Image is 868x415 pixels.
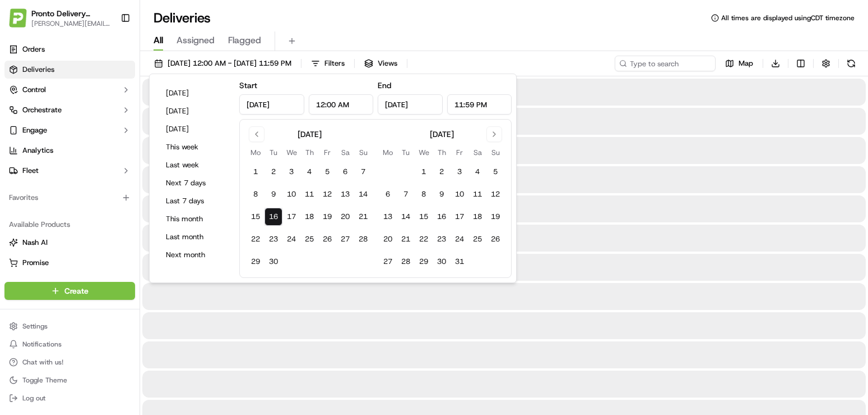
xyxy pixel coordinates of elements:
[247,163,264,181] button: 1
[31,8,112,19] button: Pronto Delivery Service
[29,72,202,84] input: Got a question? Start typing here...
[336,147,354,158] th: Saturday
[9,8,27,27] img: Pronto Delivery Service
[300,208,318,226] button: 18
[247,253,264,271] button: 29
[4,40,135,58] a: Orders
[282,147,300,158] th: Wednesday
[318,208,336,226] button: 19
[161,85,228,101] button: [DATE]
[22,163,86,174] span: Knowledge Base
[4,336,135,352] button: Notifications
[354,163,372,181] button: 7
[239,80,257,90] label: Start
[11,164,20,173] div: 📗
[90,158,184,179] a: 💻API Documentation
[106,163,180,174] span: API Documentation
[11,11,34,34] img: Nash
[22,340,62,349] span: Notifications
[451,147,468,158] th: Friday
[22,145,53,156] span: Analytics
[415,253,433,271] button: 29
[22,105,62,115] span: Orchestrate
[161,103,228,119] button: [DATE]
[336,185,354,203] button: 13
[451,253,468,271] button: 31
[264,163,282,181] button: 2
[4,121,135,139] button: Engage
[486,185,504,203] button: 12
[22,322,48,331] span: Settings
[379,147,397,158] th: Monday
[397,208,415,226] button: 14
[249,126,264,142] button: Go to previous month
[336,230,354,248] button: 27
[468,147,486,158] th: Saturday
[739,58,753,69] span: Map
[397,147,415,158] th: Tuesday
[31,19,112,28] button: [PERSON_NAME][EMAIL_ADDRESS][DOMAIN_NAME]
[415,230,433,248] button: 22
[300,185,318,203] button: 11
[11,107,31,127] img: 1736555255976-a54dd68f-1ca7-489b-9aae-adbdc363a1c4
[22,166,39,176] span: Fleet
[161,121,228,137] button: [DATE]
[397,230,415,248] button: 21
[298,129,322,140] div: [DATE]
[4,81,135,99] button: Control
[22,394,45,403] span: Log out
[486,163,504,181] button: 5
[112,190,136,199] span: Pylon
[22,258,49,268] span: Promise
[4,189,135,207] div: Favorites
[447,94,512,115] input: Time
[247,147,264,158] th: Monday
[22,44,45,54] span: Orders
[430,129,454,140] div: [DATE]
[378,80,391,90] label: End
[282,163,300,181] button: 3
[22,376,67,385] span: Toggle Theme
[149,56,296,71] button: [DATE] 12:00 AM - [DATE] 11:59 PM
[161,139,228,155] button: This week
[282,185,300,203] button: 10
[4,162,135,180] button: Fleet
[161,193,228,209] button: Last 7 days
[64,285,89,297] span: Create
[433,253,451,271] button: 30
[4,101,135,119] button: Orchestrate
[354,230,372,248] button: 28
[264,230,282,248] button: 23
[433,185,451,203] button: 9
[451,185,468,203] button: 10
[4,390,135,406] button: Log out
[721,13,855,22] span: All times are displayed using CDT timezone
[4,254,135,272] button: Promise
[318,185,336,203] button: 12
[451,230,468,248] button: 24
[264,253,282,271] button: 30
[300,230,318,248] button: 25
[433,230,451,248] button: 23
[306,56,350,71] button: Filters
[379,253,397,271] button: 27
[354,147,372,158] th: Sunday
[451,208,468,226] button: 17
[378,58,397,69] span: Views
[154,34,163,47] span: All
[191,111,204,124] button: Start new chat
[324,58,345,69] span: Filters
[354,208,372,226] button: 21
[168,58,291,69] span: [DATE] 12:00 AM - [DATE] 11:59 PM
[4,142,135,159] a: Analytics
[486,126,502,142] button: Go to next month
[161,211,228,227] button: This month
[468,208,486,226] button: 18
[309,94,374,115] input: Time
[433,208,451,226] button: 16
[264,147,282,158] th: Tuesday
[22,358,63,367] span: Chat with us!
[95,164,104,173] div: 💻
[397,253,415,271] button: 28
